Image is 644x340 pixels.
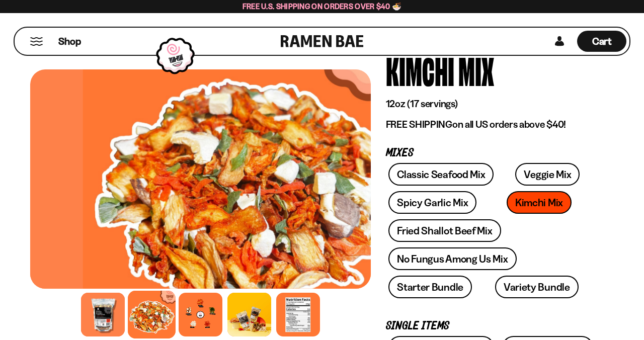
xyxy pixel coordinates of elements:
[577,28,626,55] div: Cart
[386,118,452,130] strong: FREE SHIPPING
[388,163,494,186] a: Classic Seafood Mix
[388,219,501,242] a: Fried Shallot Beef Mix
[386,51,454,89] div: Kimchi
[386,118,599,131] p: on all US orders above $40!
[515,163,580,186] a: Veggie Mix
[592,35,612,47] span: Cart
[58,35,81,48] span: Shop
[388,247,516,270] a: No Fungus Among Us Mix
[30,37,43,46] button: Mobile Menu Trigger
[388,191,476,214] a: Spicy Garlic Mix
[386,148,599,158] p: Mixes
[58,31,81,52] a: Shop
[495,276,579,298] a: Variety Bundle
[243,2,402,11] span: Free U.S. Shipping on Orders over $40 🍜
[388,276,472,298] a: Starter Bundle
[386,98,599,110] p: 12oz (17 servings)
[458,51,494,89] div: Mix
[386,321,599,331] p: Single Items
